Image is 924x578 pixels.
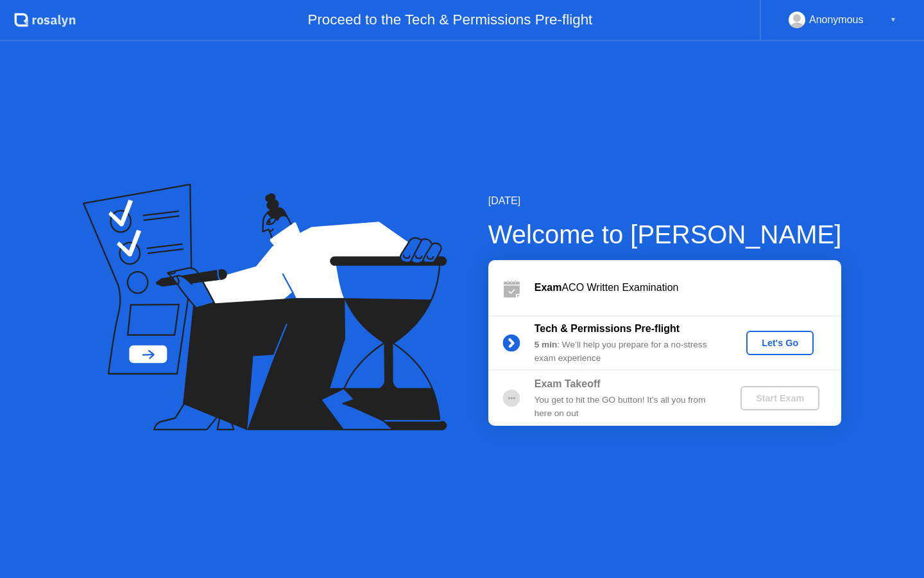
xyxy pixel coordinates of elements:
b: 5 min [535,340,558,349]
div: Start Exam [746,393,814,403]
button: Start Exam [740,386,819,410]
div: Let's Go [751,338,809,348]
button: Let's Go [746,331,814,355]
div: Welcome to [PERSON_NAME] [488,215,842,254]
div: You get to hit the GO button! It’s all you from here on out [535,394,719,420]
b: Tech & Permissions Pre-flight [535,323,680,334]
b: Exam [535,282,562,293]
div: Anonymous [809,12,864,28]
div: ACO Written Examination [535,280,841,295]
div: : We’ll help you prepare for a no-stress exam experience [535,338,719,365]
div: [DATE] [488,193,842,209]
div: ▼ [890,12,896,28]
b: Exam Takeoff [535,378,601,389]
